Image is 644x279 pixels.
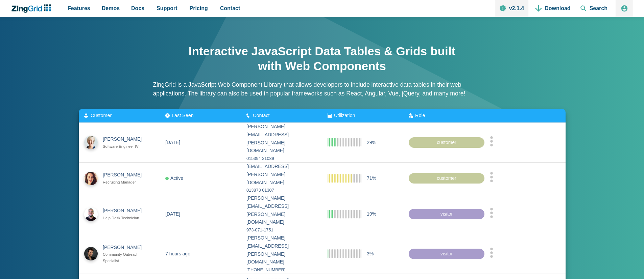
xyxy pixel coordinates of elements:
span: Customer [91,113,112,118]
div: [PHONE_NUMBER] [246,266,317,274]
span: Pricing [190,4,208,13]
span: Utilization [334,113,355,118]
div: [EMAIL_ADDRESS][PERSON_NAME][DOMAIN_NAME] [246,163,317,187]
div: 013873 01307 [246,187,317,194]
div: Recruiting Manager [103,179,148,186]
span: 71% [367,174,376,182]
div: Help Desk Technician [103,215,148,221]
span: Contact [220,4,240,13]
span: Demos [102,4,120,13]
div: [PERSON_NAME][EMAIL_ADDRESS][PERSON_NAME][DOMAIN_NAME] [246,123,317,155]
div: [PERSON_NAME] [103,135,148,143]
p: ZingGrid is a JavaScript Web Component Library that allows developers to include interactive data... [153,80,491,98]
span: Last Seen [172,113,194,118]
div: customer [409,137,484,148]
div: Community Outreach Specialist [103,251,148,264]
div: [DATE] [165,210,180,218]
div: 973-071-1751 [246,226,317,234]
div: [PERSON_NAME] [103,171,148,179]
div: customer [409,173,484,184]
span: Support [157,4,177,13]
span: 29% [367,138,376,146]
span: Role [415,113,425,118]
div: [PERSON_NAME][EMAIL_ADDRESS][PERSON_NAME][DOMAIN_NAME] [246,234,317,266]
div: 7 hours ago [165,250,190,258]
div: [PERSON_NAME][EMAIL_ADDRESS][PERSON_NAME][DOMAIN_NAME] [246,194,317,226]
div: 015394 21089 [246,155,317,162]
div: Software Engineer IV [103,143,148,150]
div: Active [165,174,183,182]
span: Docs [131,4,144,13]
span: 3% [367,250,374,258]
div: visitor [409,208,484,219]
div: [PERSON_NAME] [103,207,148,215]
span: Features [68,4,90,13]
div: visitor [409,248,484,259]
span: Contact [253,113,270,118]
span: 19% [367,210,376,218]
div: [PERSON_NAME] [103,243,148,251]
div: [DATE] [165,138,180,146]
h1: Interactive JavaScript Data Tables & Grids built with Web Components [187,44,457,74]
a: ZingChart Logo. Click to return to the homepage [11,4,54,13]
